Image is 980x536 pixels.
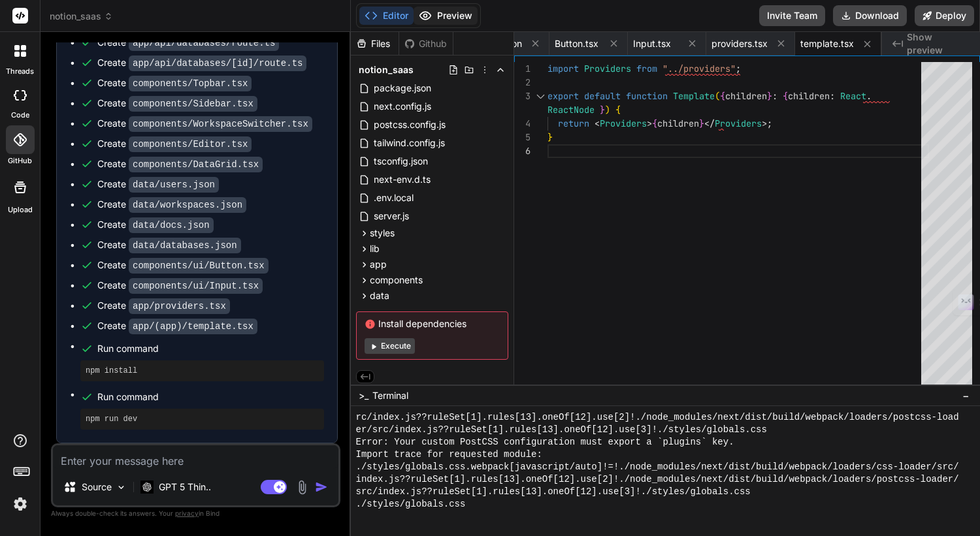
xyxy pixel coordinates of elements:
span: styles [370,227,395,240]
code: app/(app)/template.tsx [129,319,257,334]
span: from [636,63,657,74]
span: </ [704,118,715,129]
button: Download [833,5,907,26]
button: Preview [414,7,478,25]
span: { [720,90,725,102]
span: { [652,118,657,129]
div: Github [399,37,453,50]
div: 5 [514,131,531,144]
span: er/src/index.js??ruleSet[1].rules[13].oneOf[12].use[3]!./styles/globals.css [356,424,767,436]
button: Deploy [915,5,974,26]
span: app [370,258,387,271]
div: 1 [514,62,531,76]
code: components/Topbar.tsx [129,76,252,91]
span: data [370,289,389,302]
p: Always double-check its answers. Your in Bind [51,507,340,520]
p: GPT 5 Thin.. [159,481,211,494]
span: Terminal [372,389,408,402]
img: GPT 5 Thinking High [140,481,154,493]
span: Show preview [907,31,970,57]
span: { [615,104,621,116]
span: index.js??ruleSet[1].rules[13].oneOf[12].use[2]!./node_modules/next/dist/build/webpack/loaders/po... [356,473,959,486]
div: Files [351,37,399,50]
code: components/WorkspaceSwitcher.tsx [129,116,312,132]
code: data/docs.json [129,217,214,233]
span: ./styles/globals.css [356,498,466,511]
span: Input.tsx [633,37,671,50]
span: package.json [372,80,433,96]
div: Create [97,157,263,171]
span: return [558,118,589,129]
div: Create [97,97,257,110]
code: components/Editor.tsx [129,136,252,152]
span: > [647,118,652,129]
code: app/api/databases/[id]/route.ts [129,55,306,71]
div: 3 [514,89,531,103]
span: Run command [97,342,324,355]
span: < [595,118,600,129]
p: Source [82,481,112,494]
span: children [657,118,699,129]
span: ./styles/globals.css.webpack[javascript/auto]!=!./node_modules/next/dist/build/webpack/loaders/cs... [356,461,959,473]
button: Editor [359,7,414,25]
div: 6 [514,144,531,158]
span: tsconfig.json [372,153,429,169]
div: Create [97,218,214,232]
label: threads [6,66,34,77]
img: Pick Models [116,482,127,493]
span: default [584,90,621,102]
span: server.js [372,208,410,224]
span: . [866,90,872,102]
span: src/index.js??ruleSet[1].rules[13].oneOf[12].use[3]!./styles/globals.css [356,486,751,498]
span: Button.tsx [555,37,598,50]
code: app/api/databases/route.ts [129,35,279,51]
div: Create [97,117,312,131]
span: : [830,90,835,102]
span: } [767,90,772,102]
code: components/ui/Input.tsx [129,278,263,294]
span: ReactNode [547,104,595,116]
div: Create [97,137,252,151]
span: Template [673,90,715,102]
span: notion_saas [359,63,414,76]
div: Create [97,36,279,50]
img: attachment [295,480,310,495]
span: Error: Your custom PostCSS configuration must export a `plugins` key. [356,436,734,449]
span: ) [605,104,610,116]
label: GitHub [8,155,32,166]
span: ( [715,90,720,102]
span: next.config.js [372,99,433,114]
span: } [699,118,704,129]
div: 2 [514,76,531,89]
div: Create [97,238,241,252]
span: postcss.config.js [372,117,447,133]
label: code [11,110,29,121]
span: } [547,131,553,143]
div: Create [97,178,219,191]
span: export [547,90,579,102]
span: Providers [584,63,631,74]
code: data/databases.json [129,238,241,253]
span: notion_saas [50,10,113,23]
div: 4 [514,117,531,131]
code: components/Sidebar.tsx [129,96,257,112]
span: Import trace for requested module: [356,449,542,461]
div: Create [97,56,306,70]
span: − [962,389,970,402]
span: : [772,90,777,102]
div: Create [97,319,257,333]
code: components/DataGrid.tsx [129,157,263,172]
span: tailwind.config.js [372,135,446,151]
pre: npm install [86,366,319,376]
span: Providers [600,118,647,129]
span: children [788,90,830,102]
span: "../providers" [662,63,736,74]
code: data/users.json [129,177,219,193]
span: providers.tsx [711,37,768,50]
code: data/workspaces.json [129,197,246,213]
span: components [370,274,423,287]
div: Click to collapse the range. [532,89,549,103]
span: >_ [359,389,368,402]
span: Install dependencies [365,317,500,330]
div: Create [97,299,230,313]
